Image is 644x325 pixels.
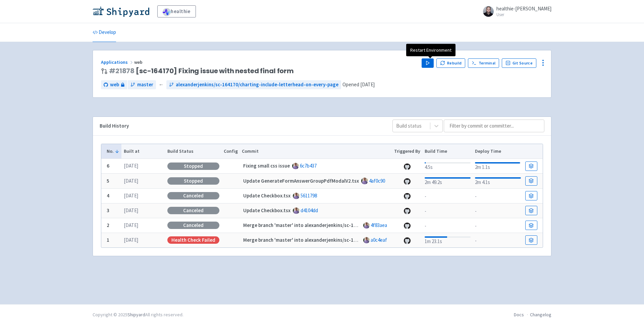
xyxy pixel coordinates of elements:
[496,12,551,17] small: User
[371,222,387,228] a: 4f83aea
[128,80,156,89] a: master
[525,191,537,200] a: Build Details
[165,144,221,159] th: Build Status
[221,144,240,159] th: Config
[475,176,521,186] div: 2m 4.1s
[525,221,537,230] a: Build Details
[240,144,392,159] th: Commit
[107,237,109,243] b: 1
[107,207,109,214] b: 3
[93,311,183,318] div: Copyright © 2025 All rights reserved.
[243,178,359,184] strong: Update GenerateFormAnswerGroupPdfModalV2.tsx
[124,192,138,199] time: [DATE]
[167,236,219,244] div: Health check failed
[525,235,537,245] a: Build Details
[360,81,375,88] time: [DATE]
[124,207,138,214] time: [DATE]
[502,58,536,68] a: Git Source
[121,144,165,159] th: Built at
[425,191,471,200] div: -
[124,162,138,169] time: [DATE]
[243,192,290,199] strong: Update Checkbox.tsx
[167,222,219,229] div: Canceled
[107,162,109,169] b: 6
[109,66,135,76] a: #21878
[167,162,219,170] div: Stopped
[530,312,551,318] a: Changelog
[176,81,338,89] span: alexanderjenkins/sc-164170/charting-include-letterhead-on-every-page
[101,80,127,89] a: web
[422,58,434,68] button: Play
[444,120,544,132] input: Filter by commit or committer...
[124,237,138,243] time: [DATE]
[107,192,109,199] b: 4
[301,192,317,199] a: 5611798
[525,161,537,171] a: Build Details
[436,58,465,68] button: Rebuild
[100,122,382,130] div: Build History
[425,221,471,230] div: -
[300,162,317,169] a: 6c7b437
[109,67,294,75] span: [sc-164170] Fixing issue with nested final form
[342,81,375,88] span: Opened
[101,59,134,65] a: Applications
[475,191,521,200] div: -
[137,81,153,89] span: master
[167,177,219,185] div: Stopped
[496,5,551,12] span: healthie-[PERSON_NAME]
[473,144,523,159] th: Deploy Time
[243,237,467,243] strong: Merge branch 'master' into alexanderjenkins/sc-164170/charting-include-letterhead-on-every-page
[107,178,109,184] b: 5
[243,222,467,228] strong: Merge branch 'master' into alexanderjenkins/sc-164170/charting-include-letterhead-on-every-page
[93,6,149,17] img: Shipyard logo
[475,236,521,245] div: -
[124,178,138,184] time: [DATE]
[110,81,119,89] span: web
[514,312,524,318] a: Docs
[167,192,219,199] div: Canceled
[166,80,341,89] a: alexanderjenkins/sc-164170/charting-include-letterhead-on-every-page
[475,221,521,230] div: -
[301,207,318,214] a: d4104dd
[425,206,471,215] div: -
[371,237,387,243] a: a0c4eaf
[157,5,196,17] a: healthie
[107,222,109,228] b: 2
[479,6,551,17] a: healthie-[PERSON_NAME] User
[475,161,521,171] div: 2m 1.1s
[107,148,119,155] button: No.
[159,81,164,89] span: ←
[468,58,499,68] a: Terminal
[422,144,473,159] th: Build Time
[243,207,290,214] strong: Update Checkbox.tsx
[93,23,116,42] a: Develop
[127,312,145,318] a: Shipyard
[369,178,385,184] a: 4af0c90
[392,144,423,159] th: Triggered By
[425,176,471,186] div: 2m 49.2s
[475,206,521,215] div: -
[243,162,290,169] strong: Fixing small css issue
[134,59,144,65] span: web
[425,235,471,245] div: 1m 23.1s
[124,222,138,228] time: [DATE]
[167,207,219,214] div: Canceled
[425,161,471,171] div: 4.5s
[525,176,537,186] a: Build Details
[525,206,537,215] a: Build Details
